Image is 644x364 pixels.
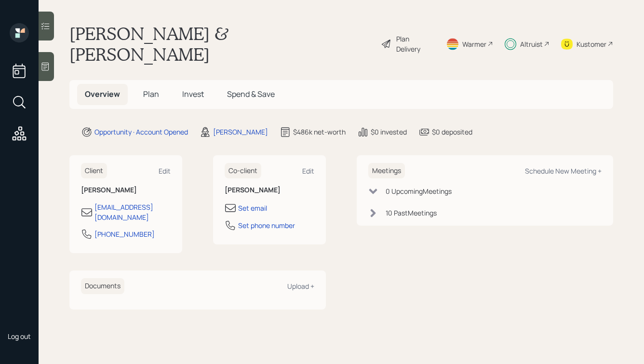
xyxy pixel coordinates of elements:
h6: Client [81,163,107,179]
div: $486k net-worth [293,127,346,137]
div: 0 Upcoming Meeting s [386,186,452,196]
div: Schedule New Meeting + [525,166,602,175]
div: [PHONE_NUMBER] [94,229,155,239]
div: $0 deposited [432,127,472,137]
div: Set phone number [238,220,295,230]
h6: [PERSON_NAME] [225,186,314,194]
h1: [PERSON_NAME] & [PERSON_NAME] [69,23,373,65]
img: hunter_neumayer.jpg [10,301,29,320]
div: Kustomer [577,39,606,49]
div: [EMAIL_ADDRESS][DOMAIN_NAME] [94,202,171,222]
h6: Co-client [225,163,261,179]
span: Invest [182,89,204,99]
h6: Documents [81,278,124,294]
div: Opportunity · Account Opened [94,127,188,137]
div: Plan Delivery [396,34,434,54]
h6: [PERSON_NAME] [81,186,171,194]
div: [PERSON_NAME] [213,127,268,137]
div: Set email [238,203,267,213]
div: Edit [159,166,171,175]
div: Log out [8,332,31,341]
span: Spend & Save [227,89,275,99]
div: Altruist [520,39,543,49]
span: Plan [143,89,159,99]
div: $0 invested [371,127,407,137]
span: Overview [85,89,120,99]
h6: Meetings [368,163,405,179]
div: 10 Past Meeting s [386,208,437,218]
div: Edit [302,166,314,175]
div: Warmer [462,39,486,49]
div: Upload + [287,282,314,291]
